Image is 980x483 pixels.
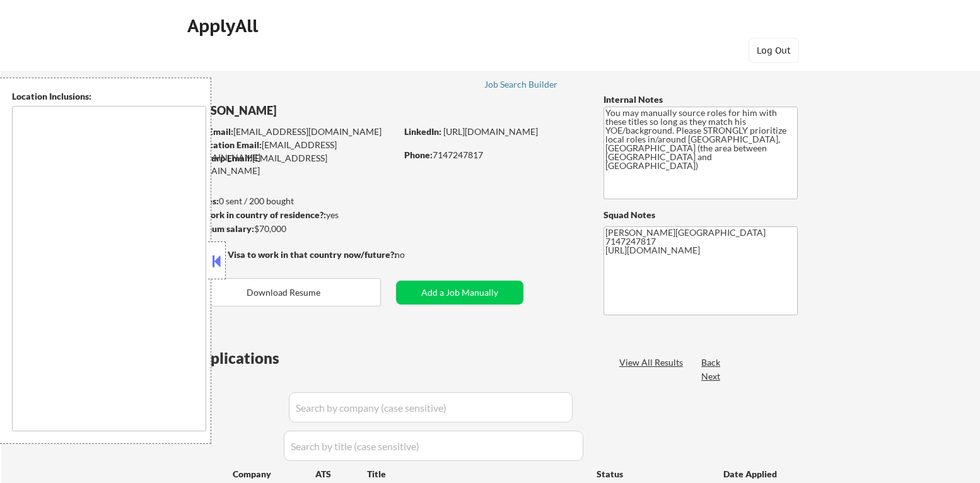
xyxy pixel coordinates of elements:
button: Log Out [749,38,799,63]
div: 0 sent / 200 bought [186,195,396,207]
input: Search by title (case sensitive) [284,431,583,461]
a: [URL][DOMAIN_NAME] [443,126,538,137]
div: [PERSON_NAME] [187,103,446,119]
strong: Phone: [404,149,433,160]
div: Title [367,468,585,480]
div: Internal Notes [604,93,798,106]
button: Download Resume [187,278,381,306]
div: $70,000 [186,223,396,235]
div: [EMAIL_ADDRESS][DOMAIN_NAME] [187,125,396,138]
div: View All Results [619,356,687,369]
div: ApplyAll [187,15,262,37]
div: [EMAIL_ADDRESS][DOMAIN_NAME] [187,139,396,163]
div: 7147247817 [404,149,583,161]
div: no [395,248,431,261]
input: Search by company (case sensitive) [289,392,573,422]
div: Location Inclusions: [12,90,206,103]
div: Back [701,356,721,369]
div: ATS [315,468,367,480]
strong: LinkedIn: [404,126,441,137]
div: yes [186,209,392,221]
div: Job Search Builder [484,80,558,89]
strong: Will need Visa to work in that country now/future?: [187,249,397,260]
strong: Can work in country of residence?: [186,209,326,220]
div: Squad Notes [604,209,798,221]
div: Next [701,370,721,383]
button: Add a Job Manually [396,281,523,305]
div: Date Applied [723,468,779,480]
div: [EMAIL_ADDRESS][DOMAIN_NAME] [187,152,396,177]
div: Applications [190,351,315,366]
div: Company [233,468,315,480]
